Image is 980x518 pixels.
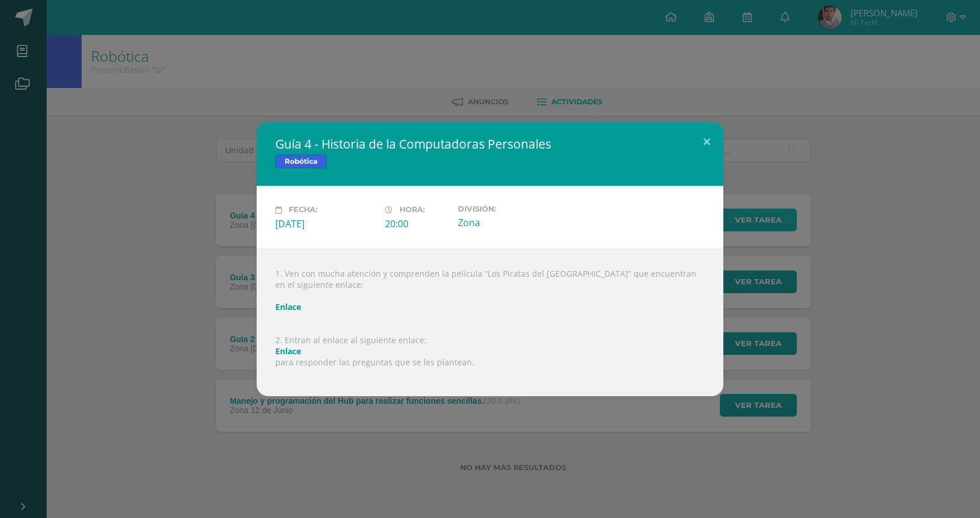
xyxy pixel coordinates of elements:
[458,205,558,213] label: División:
[275,301,301,312] a: Enlace
[275,217,376,230] div: [DATE]
[275,346,301,357] a: Enlace
[385,217,449,230] div: 20:00
[690,122,723,161] button: Close (Esc)
[400,206,425,214] span: Hora:
[289,206,317,214] span: Fecha:
[458,216,558,229] div: Zona
[275,136,705,152] h2: Guía 4 - Historia de la Computadoras Personales
[275,154,327,168] span: Robótica
[257,249,723,396] div: 1. Ven con mucha atención y comprenden la película “Los Piratas del [GEOGRAPHIC_DATA]” que encuen...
